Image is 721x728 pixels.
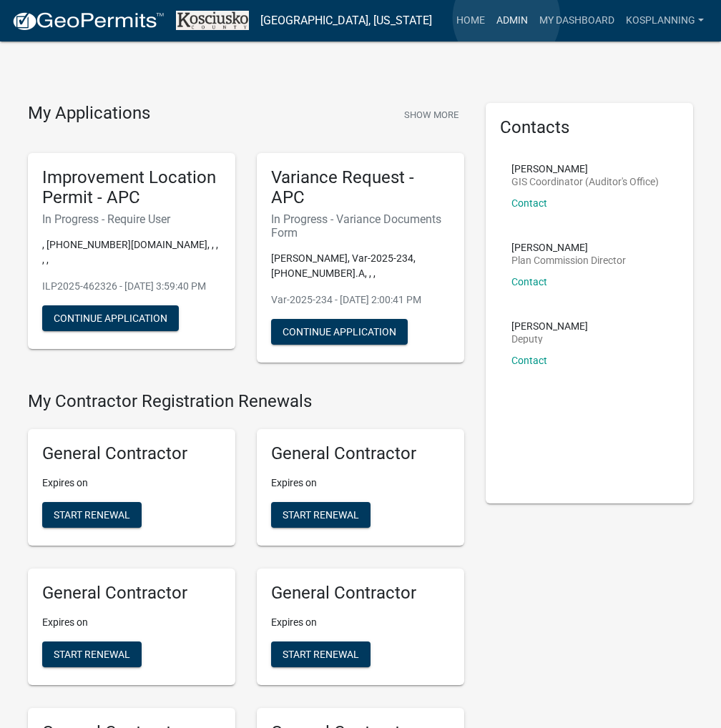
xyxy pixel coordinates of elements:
h5: Improvement Location Permit - APC [42,167,221,209]
h6: In Progress - Variance Documents Form [271,212,450,240]
p: Expires on [271,476,450,491]
h5: General Contractor [271,443,450,464]
a: Contact [511,355,547,366]
a: My Dashboard [534,7,620,34]
button: Start Renewal [271,502,371,528]
h5: General Contractor [42,443,221,464]
p: Expires on [42,476,221,491]
h5: Contacts [500,117,679,138]
span: Start Renewal [283,648,359,659]
p: GIS Coordinator (Auditor's Office) [511,177,659,187]
p: Expires on [271,615,450,630]
p: , [PHONE_NUMBER][DOMAIN_NAME], , , , , [42,237,221,267]
button: Start Renewal [42,641,142,667]
h5: Variance Request - APC [271,167,450,209]
p: Deputy [511,334,588,344]
p: [PERSON_NAME] [511,242,626,252]
button: Start Renewal [271,641,371,667]
h5: General Contractor [271,583,450,604]
button: Show More [398,103,464,127]
button: Continue Application [42,305,179,331]
p: [PERSON_NAME] [511,164,659,174]
button: Start Renewal [42,502,142,528]
p: [PERSON_NAME], Var-2025-234, [PHONE_NUMBER].A, , , [271,251,450,281]
p: [PERSON_NAME] [511,321,588,331]
span: Start Renewal [54,509,130,521]
h4: My Applications [28,103,150,124]
h6: In Progress - Require User [42,212,221,226]
a: Contact [511,197,547,209]
p: Expires on [42,615,221,630]
a: Home [451,7,491,34]
p: ILP2025-462326 - [DATE] 3:59:40 PM [42,279,221,294]
p: Plan Commission Director [511,255,626,265]
button: Continue Application [271,319,408,345]
img: Kosciusko County, Indiana [176,11,249,30]
a: [GEOGRAPHIC_DATA], [US_STATE] [260,9,432,33]
p: Var-2025-234 - [DATE] 2:00:41 PM [271,292,450,308]
span: Start Renewal [283,509,359,521]
h5: General Contractor [42,583,221,604]
span: Start Renewal [54,648,130,659]
a: Contact [511,276,547,287]
a: kosplanning [620,7,710,34]
h4: My Contractor Registration Renewals [28,391,464,412]
a: Admin [491,7,534,34]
